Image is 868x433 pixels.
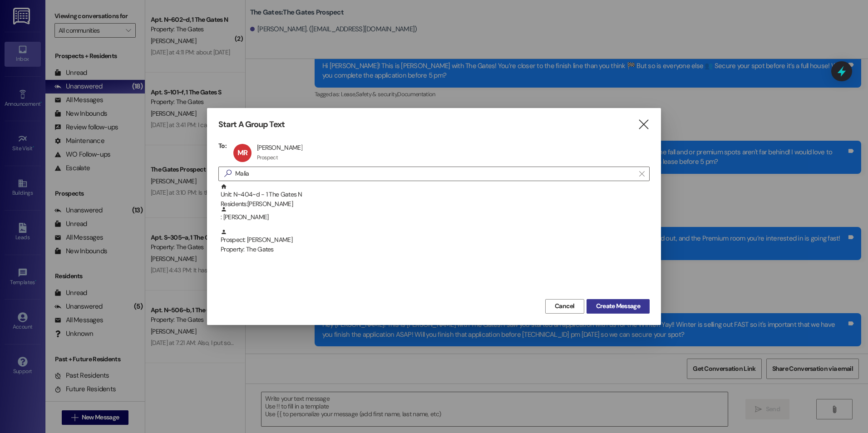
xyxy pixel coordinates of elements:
[555,301,575,311] span: Cancel
[635,167,649,181] button: Clear text
[221,229,650,255] div: Prospect: [PERSON_NAME]
[218,229,650,251] div: Prospect: [PERSON_NAME]Property: The Gates
[587,299,650,314] button: Create Message
[221,206,650,222] div: : [PERSON_NAME]
[637,120,650,129] i: 
[221,245,650,254] div: Property: The Gates
[221,169,235,178] i: 
[218,206,650,229] div: : [PERSON_NAME]
[218,183,650,206] div: Unit: N~404~d - 1 The Gates NResidents:[PERSON_NAME]
[639,170,644,177] i: 
[221,199,650,209] div: Residents: [PERSON_NAME]
[596,301,640,311] span: Create Message
[235,167,635,180] input: Search for any contact or apartment
[545,299,584,314] button: Cancel
[218,119,285,130] h3: Start A Group Text
[221,183,650,209] div: Unit: N~404~d - 1 The Gates N
[257,154,278,161] div: Prospect
[257,143,302,152] div: [PERSON_NAME]
[237,148,247,157] span: MR
[218,142,227,150] h3: To:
